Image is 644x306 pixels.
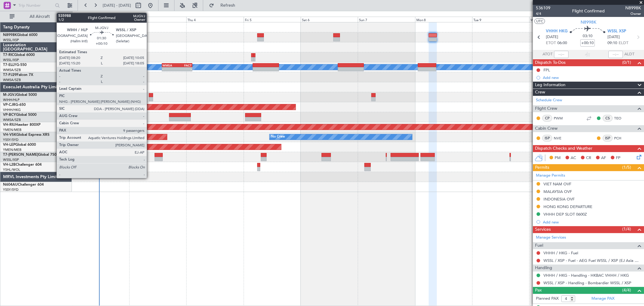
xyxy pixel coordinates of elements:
[536,235,566,241] a: Manage Services
[543,258,641,263] a: WSSL / XSP - Fuel - AEG Fuel WSSL / XSP (EJ Asia Only)
[3,33,17,37] span: N8998K
[536,173,565,179] a: Manage Permits
[536,97,562,103] a: Schedule Crew
[535,145,592,152] span: Dispatch Checks and Weather
[3,163,16,167] span: VH-L2B
[535,287,542,294] span: Pax
[546,40,556,46] span: ETOT
[3,93,37,97] a: M-JGVJGlobal 5000
[546,28,568,34] span: VHHH HKG
[3,138,18,142] a: YSSY/SYD
[619,40,628,46] span: ELDT
[415,17,472,22] div: Mon 8
[536,5,550,11] span: 536109
[535,89,545,96] span: Crew
[186,17,243,22] div: Thu 4
[3,187,18,192] a: YSSY/SYD
[534,18,545,24] button: UTC
[535,59,566,66] span: Dispatch To-Dos
[572,8,605,15] div: Flight Confirmed
[3,38,19,42] a: WSSL/XSP
[3,183,44,187] a: N604AUChallenger 604
[591,296,614,302] a: Manage PAX
[301,17,358,22] div: Sat 6
[3,183,18,187] span: N604AU
[129,17,186,22] div: Wed 3
[614,135,628,141] a: PCH
[3,128,21,132] a: YMEN/MEB
[3,158,19,162] a: WSSL/XSP
[535,265,552,272] span: Handling
[3,108,21,112] a: VHHH/HKG
[536,11,550,16] span: 4/4
[472,17,529,22] div: Tue 9
[603,115,613,122] div: CS
[614,116,628,121] a: TEO
[3,163,42,167] a: VH-L2BChallenger 604
[571,155,576,161] span: AC
[3,63,16,67] span: T7-ELLY
[69,132,143,142] div: Unplanned Maint Sydney ([PERSON_NAME] Intl)
[3,68,21,72] a: WMSA/SZB
[543,250,578,256] a: VHHH / HKG - Fuel
[607,40,617,46] span: 09:10
[622,287,631,293] span: (4/4)
[542,135,552,142] div: ISP
[103,3,131,8] span: [DATE] - [DATE]
[177,63,192,67] div: FACT
[162,63,177,67] div: WMSA
[244,17,301,22] div: Fri 5
[3,143,15,147] span: VH-LEP
[162,67,177,71] div: -
[72,17,129,22] div: Tue 2
[543,51,553,57] span: ATOT
[543,67,550,73] div: FPL
[616,155,620,161] span: FP
[3,113,16,117] span: VP-BCY
[3,113,37,117] a: VP-BCYGlobal 5000
[625,5,641,11] span: N8998K
[535,82,566,89] span: Leg Information
[529,17,586,22] div: Wed 10
[3,153,59,157] a: T7-[PERSON_NAME]Global 7500
[177,67,192,71] div: -
[535,242,543,249] span: Fuel
[583,33,592,39] span: 03:10
[542,115,552,122] div: CP
[543,197,575,202] div: INDONESIA OVF
[625,11,641,16] span: Owner
[543,189,572,194] div: MALAYSIA OVF
[536,296,559,302] label: Planned PAX
[271,132,285,142] div: No Crew
[3,53,14,57] span: T7-RIC
[3,73,33,77] a: T7-PJ29Falcon 7X
[543,204,592,209] div: HONG KONG DEPARTURE
[555,155,561,161] span: PM
[554,116,567,121] a: PWM
[624,51,634,57] span: ALDT
[3,133,16,137] span: VH-VSK
[16,15,64,19] span: All Aircraft
[535,226,551,233] span: Services
[622,164,631,171] span: (1/5)
[3,168,20,172] a: YSHL/WOL
[358,17,415,22] div: Sun 7
[603,135,613,142] div: ISP
[7,12,66,21] button: All Aircraft
[622,226,631,232] span: (1/4)
[3,33,37,37] a: N8998KGlobal 6000
[586,155,591,161] span: CR
[601,155,606,161] span: AF
[535,125,558,132] span: Cabin Crew
[3,58,19,62] a: WSSL/XSP
[3,53,35,57] a: T7-RICGlobal 6000
[3,98,20,102] a: WIHH/HLP
[581,19,596,25] span: N8998K
[607,34,620,40] span: [DATE]
[3,143,36,147] a: VH-LEPGlobal 6000
[543,75,641,80] div: Add new
[3,123,40,127] a: VH-RIUHawker 800XP
[3,153,38,157] span: T7-[PERSON_NAME]
[554,135,567,141] a: NVE
[543,212,587,217] div: VHHH DEP SLOT 0600Z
